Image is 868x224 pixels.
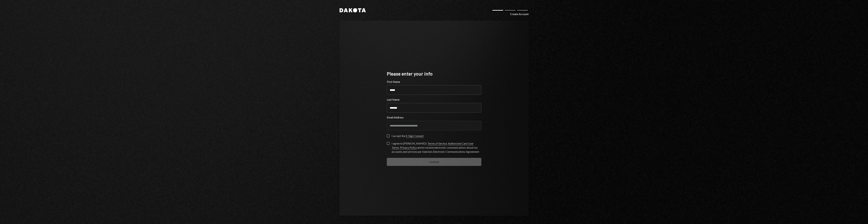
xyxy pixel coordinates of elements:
[387,80,481,84] label: First Name
[387,142,390,145] button: I agree to [PERSON_NAME]’s Terms of Service, Authorized Card User Terms, Privacy Policy and to re...
[510,12,529,16] div: Create Account
[387,98,481,102] label: Last Name
[427,142,447,145] a: Terms of Service
[387,70,481,77] div: Please enter your info
[392,141,481,154] div: I agree to [PERSON_NAME]’s , , and to receive electronic communications about my accounts and ser...
[400,146,417,149] a: Privacy Policy
[387,135,390,137] button: I accept the E-Sign Consent
[387,115,481,119] label: Email Address
[392,142,474,149] a: Authorized Card User Terms
[406,134,424,138] a: E-Sign Consent
[392,134,424,138] div: I accept the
